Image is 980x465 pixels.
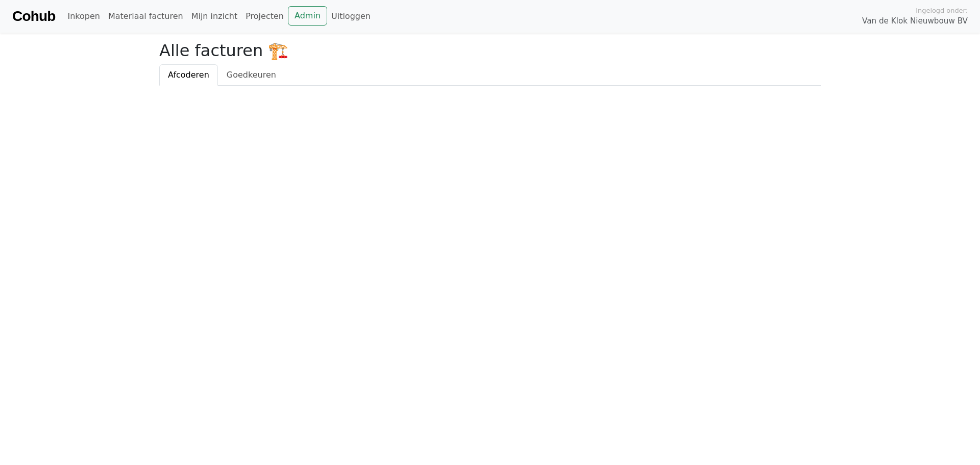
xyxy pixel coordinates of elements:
[159,41,821,60] h2: Alle facturen 🏗️
[12,4,55,29] a: Cohub
[218,64,285,86] a: Goedkeuren
[241,6,288,27] a: Projecten
[168,70,209,80] span: Afcoderen
[227,70,276,80] span: Goedkeuren
[187,6,242,27] a: Mijn inzicht
[916,6,968,15] span: Ingelogd onder:
[327,6,375,27] a: Uitloggen
[159,64,218,86] a: Afcoderen
[288,6,327,26] a: Admin
[104,6,187,27] a: Materiaal facturen
[862,15,968,27] span: Van de Klok Nieuwbouw BV
[63,6,104,27] a: Inkopen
